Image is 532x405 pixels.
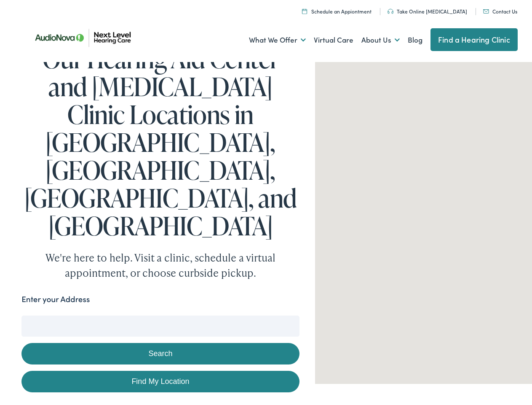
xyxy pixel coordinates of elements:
[388,5,467,12] a: Take Online [MEDICAL_DATA]
[388,6,393,11] img: An icon symbolizing headphones, colored in teal, suggests audio-related services or features.
[314,22,353,53] a: Virtual Care
[21,368,299,390] a: Find My Location
[26,248,295,278] div: We're here to help. Visit a clinic, schedule a virtual appointment, or choose curbside pickup.
[483,5,517,12] a: Contact Us
[21,313,299,334] input: Enter your address or zip code
[408,22,422,53] a: Blog
[430,26,518,49] a: Find a Hearing Clinic
[302,6,307,11] img: Calendar icon representing the ability to schedule a hearing test or hearing aid appointment at N...
[21,42,299,237] h1: Our Hearing Aid Center and [MEDICAL_DATA] Clinic Locations in [GEOGRAPHIC_DATA], [GEOGRAPHIC_DATA...
[21,340,299,362] button: Search
[21,291,90,303] label: Enter your Address
[302,5,372,12] a: Schedule an Appiontment
[483,7,489,11] img: An icon representing mail communication is presented in a unique teal color.
[249,22,306,53] a: What We Offer
[361,22,400,53] a: About Us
